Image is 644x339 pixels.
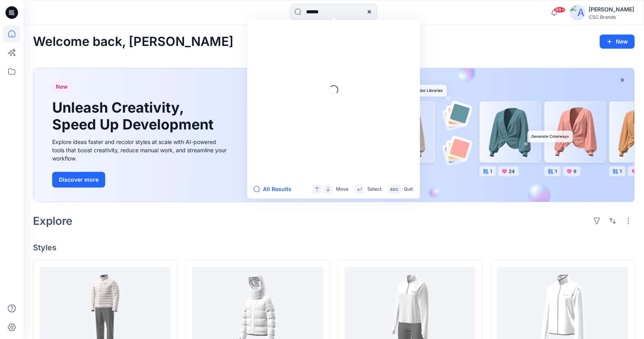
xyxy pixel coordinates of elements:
p: Select [367,185,381,193]
span: New [56,82,68,91]
p: Move [336,185,348,193]
p: esc [390,185,398,193]
button: All Results [254,184,297,194]
h2: Explore [33,215,73,227]
a: Discover more [52,172,229,188]
img: avatar [570,5,586,20]
div: Explore ideas faster and recolor styles at scale with AI-powered tools that boost creativity, red... [52,138,229,162]
div: CSC Brands [589,14,634,20]
p: Quit [404,185,413,193]
button: Discover more [52,172,105,188]
h2: Welcome back, [PERSON_NAME] [33,35,234,49]
span: 99+ [554,7,566,13]
h4: Styles [33,243,635,252]
div: [PERSON_NAME] [589,5,634,14]
button: New [600,35,635,49]
h1: Unleash Creativity, Speed Up Development [52,99,217,133]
